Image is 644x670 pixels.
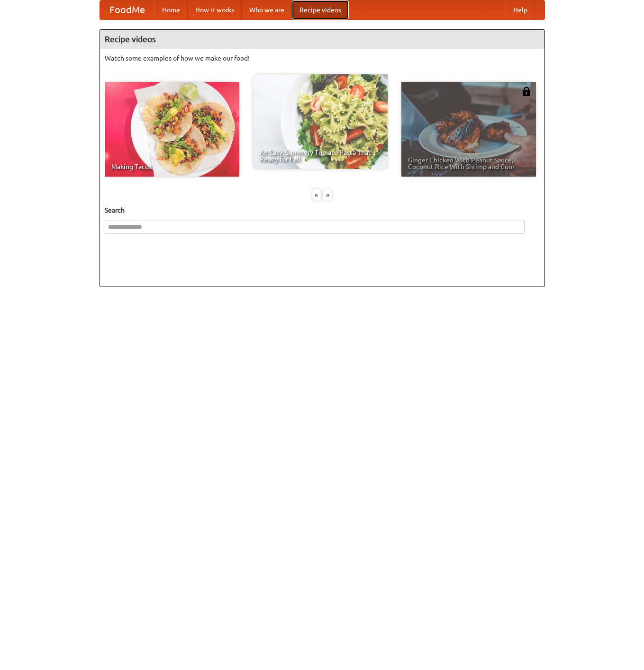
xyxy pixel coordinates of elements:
h4: Recipe videos [100,30,544,49]
span: Making Tacos [111,163,233,170]
a: FoodMe [100,0,154,19]
p: Watch some examples of how we make our food! [105,54,540,63]
div: » [323,189,332,201]
div: « [312,189,321,201]
span: An Easy, Summery Tomato Pasta That's Ready for Fall [260,149,381,162]
img: 483408.png [522,87,531,96]
a: An Easy, Summery Tomato Pasta That's Ready for Fall [253,74,388,169]
a: Who we are [242,0,292,19]
a: Recipe videos [292,0,349,19]
a: Making Tacos [105,82,239,177]
a: Help [506,0,535,19]
a: How it works [188,0,242,19]
a: Home [154,0,188,19]
h5: Search [105,205,540,215]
